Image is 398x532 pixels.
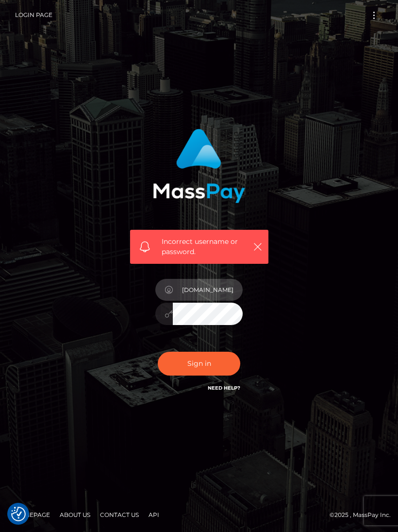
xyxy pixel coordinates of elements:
a: Homepage [11,507,54,522]
a: API [145,507,163,522]
div: © 2025 , MassPay Inc. [7,510,391,520]
a: Login Page [15,5,52,25]
a: About Us [56,507,94,522]
a: Need Help? [208,385,240,391]
input: Username... [173,279,243,301]
button: Consent Preferences [11,507,26,521]
span: Incorrect username or password. [162,237,248,257]
button: Sign in [158,352,240,376]
a: Contact Us [96,507,143,522]
button: Toggle navigation [365,9,383,22]
img: MassPay Login [153,129,245,203]
img: Revisit consent button [11,507,26,521]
